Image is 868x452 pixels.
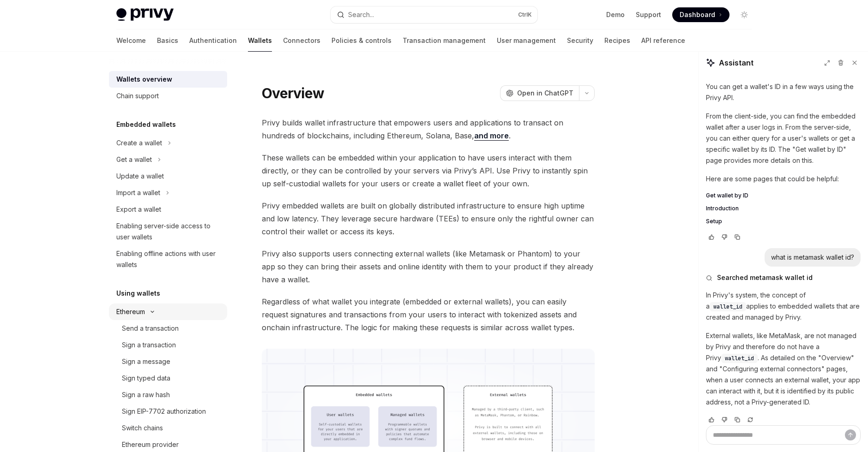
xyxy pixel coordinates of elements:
div: Enabling server-side access to user wallets [116,220,222,243]
a: Recipes [604,30,630,52]
span: Assistant [719,57,753,68]
a: Sign a transaction [109,337,227,353]
span: Dashboard [680,10,715,19]
span: Open in ChatGPT [517,89,573,98]
a: API reference [641,30,685,52]
a: Wallets overview [109,71,227,88]
a: Demo [606,10,625,19]
a: Support [636,10,661,19]
h5: Using wallets [116,288,160,299]
a: Basics [157,30,178,52]
a: Welcome [116,30,146,52]
button: Searched metamask wallet id [706,273,861,282]
span: These wallets can be embedded within your application to have users interact with them directly, ... [262,151,595,190]
a: Enabling server-side access to user wallets [109,218,227,245]
div: Update a wallet [116,171,164,182]
a: Transaction management [403,30,486,52]
a: Security [567,30,593,52]
a: Get wallet by ID [706,192,861,199]
p: In Privy's system, the concept of a applies to embedded wallets that are created and managed by P... [706,290,861,323]
a: Policies & controls [332,30,392,52]
div: Ethereum [116,306,145,317]
a: Export a wallet [109,201,227,218]
img: light logo [116,8,174,21]
a: User management [497,30,556,52]
a: Setup [706,218,861,225]
a: Connectors [283,30,320,52]
div: Wallets overview [116,74,172,85]
a: Send a transaction [109,320,227,337]
span: wallet_id [713,303,742,310]
div: Enabling offline actions with user wallets [116,248,222,270]
p: Here are some pages that could be helpful: [706,173,861,184]
span: Privy also supports users connecting external wallets (like Metamask or Phantom) to your app so t... [262,247,595,286]
span: Get wallet by ID [706,192,748,199]
div: Create a wallet [116,137,162,149]
div: Send a transaction [122,323,179,334]
a: Dashboard [672,7,729,22]
div: Sign a raw hash [122,389,170,400]
div: Sign a transaction [122,339,176,351]
div: Import a wallet [116,187,160,198]
button: Send message [845,429,856,440]
h1: Overview [262,85,324,101]
button: Open in ChatGPT [500,85,579,101]
p: You can get a wallet's ID in a few ways using the Privy API. [706,81,861,103]
a: and more [474,131,509,141]
span: Regardless of what wallet you integrate (embedded or external wallets), you can easily request si... [262,295,595,334]
span: Privy builds wallet infrastructure that empowers users and applications to transact on hundreds o... [262,116,595,142]
a: Update a wallet [109,168,227,184]
span: wallet_id [725,355,754,362]
button: Search...CtrlK [331,6,537,23]
button: Toggle dark mode [737,7,752,22]
div: Sign EIP-7702 authorization [122,406,206,417]
a: Sign a raw hash [109,387,227,403]
div: Sign a message [122,356,170,367]
a: Switch chains [109,420,227,436]
div: Chain support [116,90,159,101]
div: Switch chains [122,422,163,434]
a: Sign typed data [109,370,227,387]
p: From the client-side, you can find the embedded wallet after a user logs in. From the server-side... [706,111,861,166]
div: Ethereum provider [122,439,179,450]
a: Sign EIP-7702 authorization [109,403,227,420]
a: Introduction [706,205,861,212]
h5: Embedded wallets [116,119,176,130]
span: Ctrl K [518,11,532,18]
span: Privy embedded wallets are built on globally distributed infrastructure to ensure high uptime and... [262,199,595,238]
div: Export a wallet [116,204,161,215]
div: Sign typed data [122,373,170,384]
a: Authentication [189,30,237,52]
a: Chain support [109,88,227,104]
span: Introduction [706,205,739,212]
a: Wallets [248,30,272,52]
a: Sign a message [109,353,227,370]
div: what is metamask wallet id? [771,253,854,262]
span: Setup [706,218,722,225]
a: Enabling offline actions with user wallets [109,245,227,273]
span: Searched metamask wallet id [717,273,813,282]
div: Get a wallet [116,154,152,165]
p: External wallets, like MetaMask, are not managed by Privy and therefore do not have a Privy . As ... [706,330,861,408]
div: Search... [348,9,374,20]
